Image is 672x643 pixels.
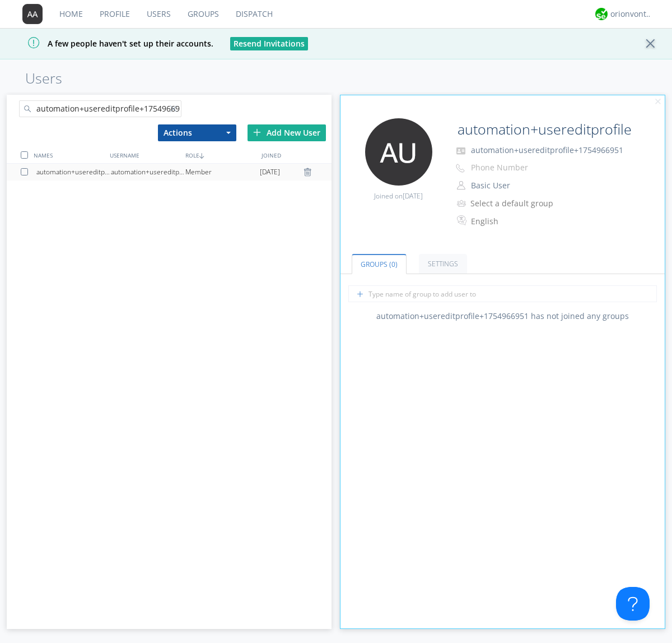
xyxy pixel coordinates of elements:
[457,214,468,227] img: In groups with Translation enabled, this user's messages will be automatically translated to and ...
[352,254,407,274] a: Groups (0)
[260,164,280,181] span: [DATE]
[471,145,623,155] span: automation+usereditprofile+1754966951
[8,38,213,49] span: A few people haven't set up their accounts.
[471,216,564,227] div: English
[365,118,432,186] img: 373638.png
[457,181,465,190] img: person-outline.svg
[616,587,650,621] iframe: Toggle Customer Support
[107,147,183,163] div: USERNAME
[230,37,308,50] button: Resend Invitations
[158,124,236,141] button: Actions
[654,98,662,106] img: cancel.svg
[403,191,423,201] span: [DATE]
[259,147,334,163] div: JOINED
[248,124,326,141] div: Add New User
[111,164,185,181] div: automation+usereditprofile+1754966951
[36,164,111,181] div: automation+usereditprofile+1754966951
[183,147,258,163] div: ROLE
[419,254,467,274] a: Settings
[185,164,260,181] div: Member
[374,191,423,201] span: Joined on
[470,198,564,209] div: Select a default group
[457,196,468,211] img: icon-alert-users-thin-outline.svg
[340,311,665,322] div: automation+usereditprofile+1754966951 has not joined any groups
[253,128,261,136] img: plus.svg
[456,164,465,173] img: phone-outline.svg
[22,4,43,24] img: 373638.png
[7,164,332,181] a: automation+usereditprofile+1754966951automation+usereditprofile+1754966951Member[DATE]
[595,8,608,20] img: 29d36aed6fa347d5a1537e7736e6aa13
[453,118,634,141] input: Name
[467,178,579,193] button: Basic User
[610,8,652,20] div: orionvontas+atlas+automation+org2
[31,147,106,163] div: NAMES
[19,100,181,117] input: Search users
[348,285,657,302] input: Type name of group to add user to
